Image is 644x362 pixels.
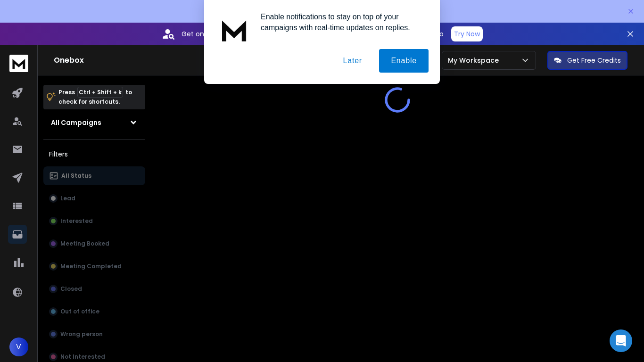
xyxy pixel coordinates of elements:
div: Enable notifications to stay on top of your campaigns with real-time updates on replies. [253,11,429,33]
img: notification icon [215,11,253,49]
div: Open Intercom Messenger [610,329,632,352]
h3: Filters [43,148,145,161]
button: Enable [379,49,429,73]
h1: All Campaigns [51,118,101,127]
p: Press to check for shortcuts. [58,88,132,107]
button: V [9,337,28,356]
button: All Campaigns [43,113,145,132]
button: Later [331,49,373,73]
span: Ctrl + Shift + k [77,87,123,98]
